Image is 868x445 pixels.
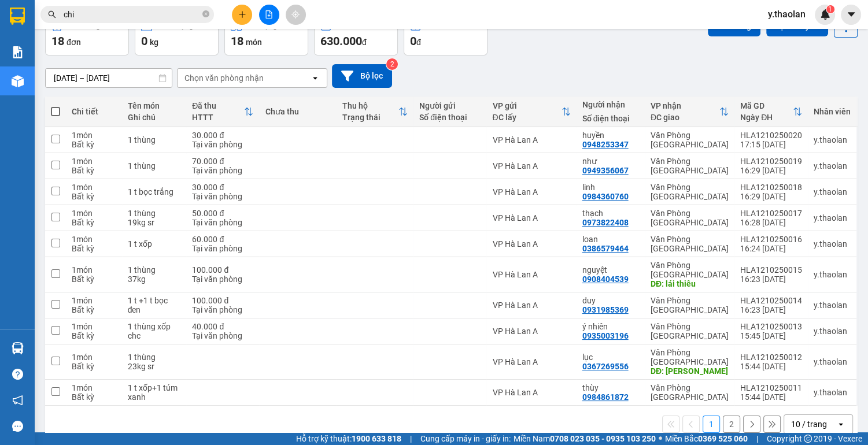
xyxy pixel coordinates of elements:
div: Người nhận [582,100,639,109]
div: y.thaolan [814,161,851,170]
div: 16:29 [DATE] [740,192,802,201]
div: VP Hà Lan A [492,161,570,170]
div: y.thaolan [814,187,851,196]
img: icon-new-feature [820,9,830,20]
button: Đã thu630.000đ [314,14,398,55]
div: 1 món [72,183,116,192]
div: Chưa thu [265,107,330,116]
span: 0 [410,34,416,48]
div: VP Hà Lan A [492,187,570,196]
span: ⚪️ [659,436,662,441]
span: đ [416,38,421,47]
span: caret-down [846,9,856,20]
div: 1 món [72,322,116,331]
img: warehouse-icon [12,75,24,87]
div: Văn Phòng [GEOGRAPHIC_DATA] [651,261,729,279]
div: 1 thùng [128,353,181,362]
div: 16:24 [DATE] [740,244,802,253]
div: Tại văn phòng [192,192,253,201]
div: Văn Phòng [GEOGRAPHIC_DATA] [651,322,729,340]
button: Bộ lọc [332,64,392,88]
div: HLA1210250012 [740,353,802,362]
th: Toggle SortBy [186,97,259,127]
div: Ngày ĐH [740,113,793,122]
div: loan [582,235,639,244]
div: VP Hà Lan A [492,213,570,222]
span: close-circle [202,10,209,17]
div: thạch [582,209,639,218]
div: VP gửi [492,101,561,110]
div: 1 thùng xốp [128,322,181,331]
button: Chưa thu0đ [404,14,487,55]
button: caret-down [841,5,861,25]
span: question-circle [12,369,23,380]
div: linh [582,183,639,192]
span: | [756,432,758,445]
button: Đơn hàng18đơn [45,14,129,55]
div: Mã GD [740,101,793,110]
div: Văn Phòng [GEOGRAPHIC_DATA] [651,131,729,149]
div: 60.000 đ [192,235,253,244]
div: y.thaolan [814,301,851,310]
div: ý nhiên [582,322,639,331]
div: Tại văn phòng [192,305,253,314]
div: 1 món [72,131,116,140]
img: logo-vxr [10,8,25,25]
div: HLA1210250017 [740,209,802,218]
span: close-circle [202,9,209,20]
input: Select a date range. [46,69,172,87]
div: 0386579464 [582,244,629,253]
div: y.thaolan [814,135,851,144]
div: 1 thùng [128,161,181,170]
div: 1 món [72,157,116,166]
div: Tên món [128,101,181,110]
span: kg [150,38,158,47]
div: 37kg [128,275,181,284]
span: món [246,38,262,47]
div: Tại văn phòng [192,244,253,253]
span: 0 [141,34,147,48]
div: 0984360760 [582,192,629,201]
div: Số điện thoại [582,114,639,123]
div: Văn Phòng [GEOGRAPHIC_DATA] [651,183,729,201]
div: Văn Phòng [GEOGRAPHIC_DATA] [651,348,729,366]
div: Tại văn phòng [192,275,253,284]
div: Bất kỳ [72,331,116,340]
span: 630.000 [320,34,362,48]
div: 1 t bọc trắng [128,187,181,196]
div: y.thaolan [814,213,851,222]
div: 1 t +1 t bọc đen [128,296,181,314]
span: 18 [51,34,64,48]
button: Số lượng18món [224,14,308,55]
button: plus [232,5,252,25]
div: ĐC giao [651,113,719,122]
div: 100.000 đ [192,296,253,305]
div: 100.000 đ [192,265,253,275]
div: VP Hà Lan A [492,301,570,310]
div: 1 món [72,235,116,244]
div: VP nhận [651,101,719,110]
div: 0908404539 [582,275,629,284]
div: Bất kỳ [72,305,116,314]
div: 40.000 đ [192,322,253,331]
span: plus [238,10,246,18]
div: 50.000 đ [192,209,253,218]
div: 10 / trang [791,418,827,430]
span: file-add [265,10,273,18]
div: như [582,157,639,166]
span: 18 [231,34,243,48]
div: Văn Phòng [GEOGRAPHIC_DATA] [651,157,729,175]
div: Bất kỳ [72,192,116,201]
div: y.thaolan [814,270,851,279]
span: copyright [804,435,812,443]
div: lục [582,353,639,362]
input: Tìm tên, số ĐT hoặc mã đơn [64,8,200,21]
span: 1 [828,5,832,13]
div: 15:44 [DATE] [740,392,802,402]
div: VP Hà Lan A [492,239,570,249]
div: Bất kỳ [72,244,116,253]
div: 16:23 [DATE] [740,275,802,284]
div: Thu hộ [342,101,398,110]
div: y.thaolan [814,327,851,336]
div: Bất kỳ [72,275,116,284]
